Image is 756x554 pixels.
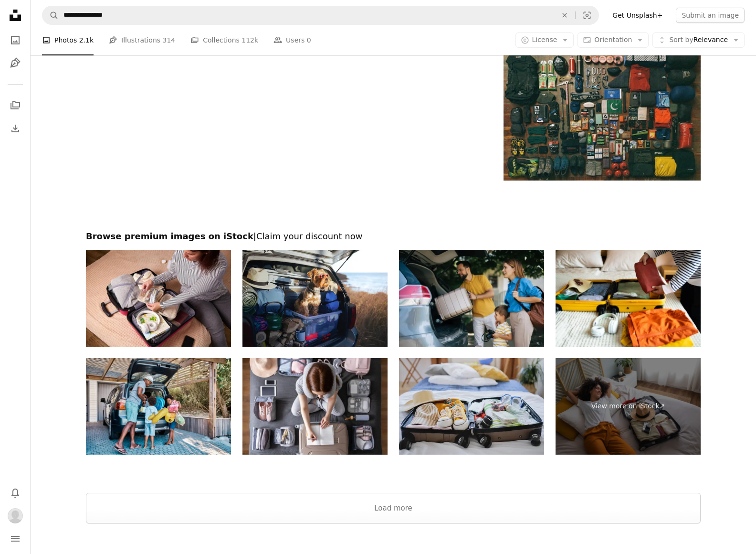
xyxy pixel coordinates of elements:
[607,8,668,23] a: Get Unsplash+
[6,53,25,73] a: Illustrations
[6,31,25,50] a: Photos
[109,25,175,55] a: Illustrations 314
[532,36,557,43] span: License
[253,231,363,241] span: | Claim your discount now
[42,6,59,24] button: Search Unsplash
[676,8,745,23] button: Submit an image
[669,35,728,45] span: Relevance
[86,231,701,242] h2: Browse premium images on iStock
[399,358,544,455] img: Open suitcase packed for holiday on bed at home, coronavirus concept.
[556,358,701,455] a: View more on iStock↗
[504,49,701,181] img: assorted items on black textile
[8,508,23,523] img: Avatar of user Brianna Brown
[399,250,544,347] img: Parents helping son pack car for family travel adventure
[554,6,575,24] button: Clear
[515,32,574,48] button: License
[307,35,311,45] span: 0
[652,32,745,48] button: Sort byRelevance
[242,250,388,347] img: Dog on summer vacation, sitting in car truck with camping equipment and wearing sunglasses, looki...
[6,119,25,138] a: Download History
[241,35,258,45] span: 112k
[669,36,693,43] span: Sort by
[6,506,25,525] button: Profile
[6,6,25,27] a: Home — Unsplash
[577,32,649,48] button: Orientation
[190,25,258,55] a: Collections 112k
[86,250,231,347] img: A woman puts pills, hygiene products, clothes, a travel guide and other necessary travel accessor...
[6,96,25,115] a: Collections
[6,483,25,502] button: Notifications
[42,6,599,25] form: Find visuals sitewide
[242,358,388,455] img: Smiling tourist woman packing suitcase to vacation writing paper list getting ready to travel trip
[556,250,701,347] img: Open yellow suitcase with different family clothes and accessories on sofa. Woman packing suitcas...
[504,110,701,118] a: assorted items on black textile
[163,35,176,45] span: 314
[86,493,701,523] button: Load more
[594,36,632,43] span: Orientation
[576,6,598,24] button: Visual search
[6,529,25,548] button: Menu
[86,358,231,455] img: A family packing the car to leave for summer vacation. A happy african american father and his tw...
[273,25,311,55] a: Users 0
